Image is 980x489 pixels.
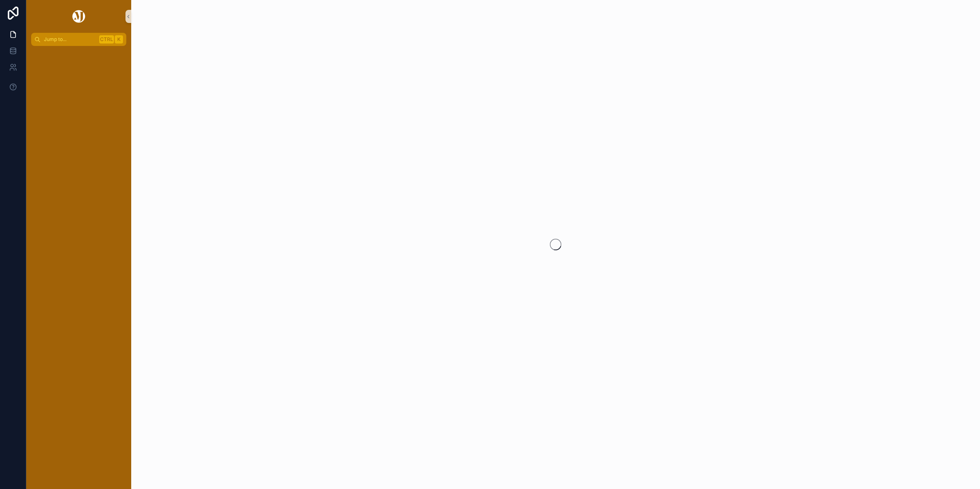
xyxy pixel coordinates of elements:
[31,33,126,46] button: Jump to...CtrlK
[71,10,87,23] img: App logo
[44,36,96,43] span: Jump to...
[99,35,114,43] span: Ctrl
[26,46,131,61] div: scrollable content
[116,36,122,43] span: K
